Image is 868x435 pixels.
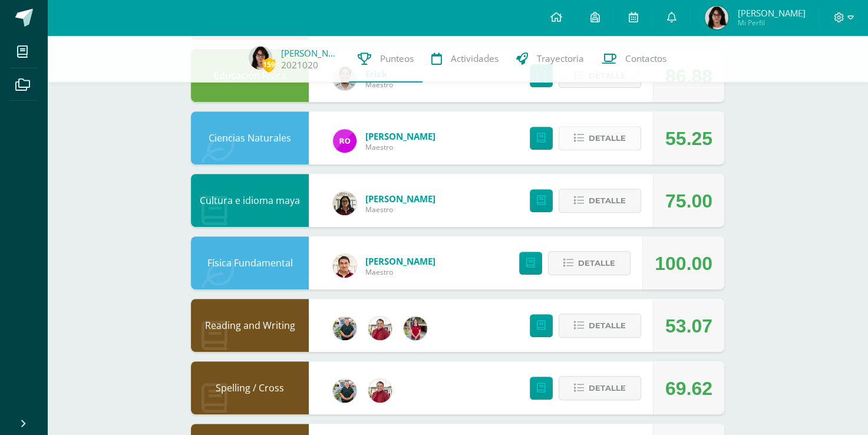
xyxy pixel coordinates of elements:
[333,254,357,278] img: 76b79572e868f347d82537b4f7bc2cf5.png
[191,174,309,227] div: Cultura e idioma maya
[737,18,805,28] span: Mi Perfil
[365,130,435,142] a: [PERSON_NAME]
[333,379,357,403] img: d3b263647c2d686994e508e2c9b90e59.png
[191,236,309,289] div: Física Fundamental
[589,190,626,212] span: Detalle
[451,52,499,65] span: Actividades
[705,6,728,29] img: 94b10c4b23a293ba5b4ad163c522c6ff.png
[665,362,712,415] div: 69.62
[589,315,626,337] span: Detalle
[365,255,435,267] a: [PERSON_NAME]
[665,299,712,352] div: 53.07
[365,80,393,90] span: Maestro
[404,317,427,340] img: ea60e6a584bd98fae00485d881ebfd6b.png
[333,129,357,153] img: 08228f36aa425246ac1f75ab91e507c5.png
[191,299,309,352] div: Reading and Writing
[665,112,712,165] div: 55.25
[507,35,593,83] a: Trayectoria
[423,35,507,83] a: Actividades
[589,377,626,399] span: Detalle
[365,205,435,215] span: Maestro
[249,46,272,70] img: 94b10c4b23a293ba5b4ad163c522c6ff.png
[655,237,712,290] div: 100.00
[380,52,414,65] span: Punteos
[548,251,631,275] button: Detalle
[737,7,805,19] span: [PERSON_NAME]
[191,111,309,164] div: Ciencias Naturales
[593,35,675,83] a: Contactos
[665,174,712,228] div: 75.00
[333,192,357,215] img: c64be9d0b6a0f58b034d7201874f2d94.png
[281,47,340,59] a: [PERSON_NAME]
[368,317,392,340] img: 4433c8ec4d0dcbe293dd19cfa8535420.png
[281,59,318,71] a: 2021020
[537,52,584,65] span: Trayectoria
[589,127,626,149] span: Detalle
[578,252,615,274] span: Detalle
[559,376,641,400] button: Detalle
[191,361,309,414] div: Spelling / Cross
[262,57,275,72] span: 159
[333,317,357,340] img: d3b263647c2d686994e508e2c9b90e59.png
[559,126,641,150] button: Detalle
[365,267,435,277] span: Maestro
[625,52,666,65] span: Contactos
[365,193,435,205] a: [PERSON_NAME]
[559,189,641,213] button: Detalle
[365,142,435,152] span: Maestro
[559,314,641,338] button: Detalle
[349,35,423,83] a: Punteos
[368,379,392,403] img: 4433c8ec4d0dcbe293dd19cfa8535420.png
